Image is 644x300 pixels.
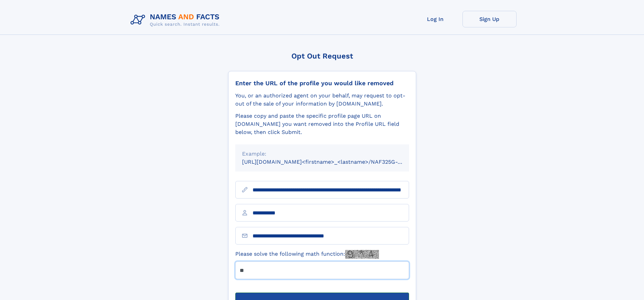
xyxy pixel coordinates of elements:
[235,79,409,87] div: Enter the URL of the profile you would like removed
[235,112,409,136] div: Please copy and paste the specific profile page URL on [DOMAIN_NAME] you want removed into the Pr...
[228,52,416,60] div: Opt Out Request
[462,11,517,27] a: Sign Up
[235,92,409,108] div: You, or an authorized agent on your behalf, may request to opt-out of the sale of your informatio...
[128,11,225,29] img: Logo Names and Facts
[242,150,402,158] div: Example:
[242,159,422,165] small: [URL][DOMAIN_NAME]<firstname>_<lastname>/NAF325G-xxxxxxxx
[235,250,379,259] label: Please solve the following math function:
[408,11,462,27] a: Log In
